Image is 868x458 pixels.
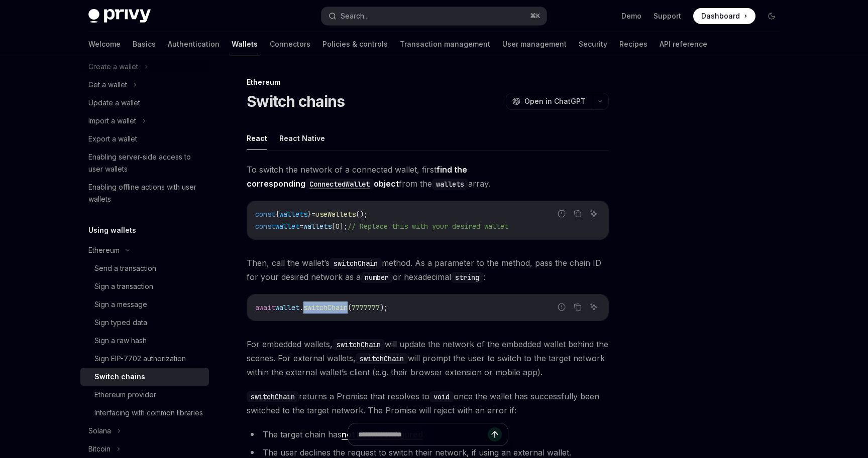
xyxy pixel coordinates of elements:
[247,77,609,87] div: Ethereum
[571,300,584,314] button: Copy the contents from the code block
[80,295,209,314] a: Sign a message
[80,277,209,295] a: Sign a transaction
[303,222,332,231] span: wallets
[356,210,368,219] span: ();
[94,353,186,365] div: Sign EIP-7702 authorization
[270,32,310,56] a: Connectors
[80,404,209,422] a: Interfacing with common libraries
[303,303,348,312] span: switchChain
[247,337,609,379] span: For embedded wallets, will update the network of the embedded wallet behind the scenes. For exter...
[619,32,647,56] a: Recipes
[80,350,209,368] a: Sign EIP-7702 authorization
[299,222,303,231] span: =
[255,210,275,219] span: const
[307,210,311,219] span: }
[275,303,299,312] span: wallet
[80,94,209,112] a: Update a wallet
[332,222,336,231] span: [
[764,8,780,24] button: Toggle dark mode
[94,298,147,311] div: Sign a message
[333,339,385,350] code: switchChain
[361,272,393,283] code: number
[88,79,127,91] div: Get a wallet
[279,210,307,219] span: wallets
[322,32,388,56] a: Policies & controls
[94,317,147,329] div: Sign typed data
[88,181,203,205] div: Enabling offline actions with user wallets
[80,332,209,350] a: Sign a raw hash
[299,303,303,312] span: .
[94,371,145,383] div: Switch chains
[432,179,468,190] code: wallets
[660,32,707,56] a: API reference
[88,425,111,437] div: Solana
[94,262,156,274] div: Send a transaction
[311,210,315,219] span: =
[88,244,120,256] div: Ethereum
[80,130,209,148] a: Export a wallet
[80,178,209,208] a: Enabling offline actions with user wallets
[358,423,488,445] input: Ask a question...
[80,314,209,332] a: Sign typed data
[502,32,567,56] a: User management
[352,303,380,312] span: 7777777
[88,224,136,236] h5: Using wallets
[80,148,209,178] a: Enabling server-side access to user wallets
[247,126,267,150] button: React
[429,391,454,402] code: void
[247,163,609,191] span: To switch the network of a connected wallet, first from the array.
[340,222,348,231] span: ];
[80,422,209,440] button: Solana
[80,386,209,404] a: Ethereum provider
[88,151,203,175] div: Enabling server-side access to user wallets
[255,303,275,312] span: await
[654,11,681,21] a: Support
[94,389,156,401] div: Ethereum provider
[255,222,275,231] span: const
[275,210,279,219] span: {
[451,272,483,283] code: string
[571,207,584,220] button: Copy the contents from the code block
[80,112,209,130] button: Import a wallet
[341,10,369,22] div: Search...
[321,7,547,25] button: Search...⌘K
[247,256,609,284] span: Then, call the wallet’s method. As a parameter to the method, pass the chain ID for your desired ...
[168,32,220,56] a: Authentication
[133,32,156,56] a: Basics
[88,133,137,145] div: Export a wallet
[488,427,502,441] button: Send message
[555,300,568,314] button: Report incorrect code
[80,259,209,277] a: Send a transaction
[279,126,325,150] button: React Native
[94,335,147,347] div: Sign a raw hash
[88,443,111,455] div: Bitcoin
[88,115,136,127] div: Import a wallet
[88,9,151,23] img: dark logo
[80,440,209,458] button: Bitcoin
[621,11,641,21] a: Demo
[587,300,600,314] button: Ask AI
[330,258,382,269] code: switchChain
[530,12,540,20] span: ⌘ K
[356,353,408,364] code: switchChain
[305,179,374,190] code: ConnectedWallet
[247,165,467,189] a: find the correspondingConnectedWalletobject
[88,97,140,109] div: Update a wallet
[315,210,356,219] span: useWallets
[80,76,209,94] button: Get a wallet
[80,241,209,259] button: Ethereum
[701,11,740,21] span: Dashboard
[348,303,352,312] span: (
[232,32,258,56] a: Wallets
[400,32,490,56] a: Transaction management
[247,92,345,110] h1: Switch chains
[506,93,592,110] button: Open in ChatGPT
[94,407,203,419] div: Interfacing with common libraries
[80,368,209,386] a: Switch chains
[275,222,299,231] span: wallet
[88,32,121,56] a: Welcome
[247,391,299,402] code: switchChain
[555,207,568,220] button: Report incorrect code
[579,32,607,56] a: Security
[524,96,586,106] span: Open in ChatGPT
